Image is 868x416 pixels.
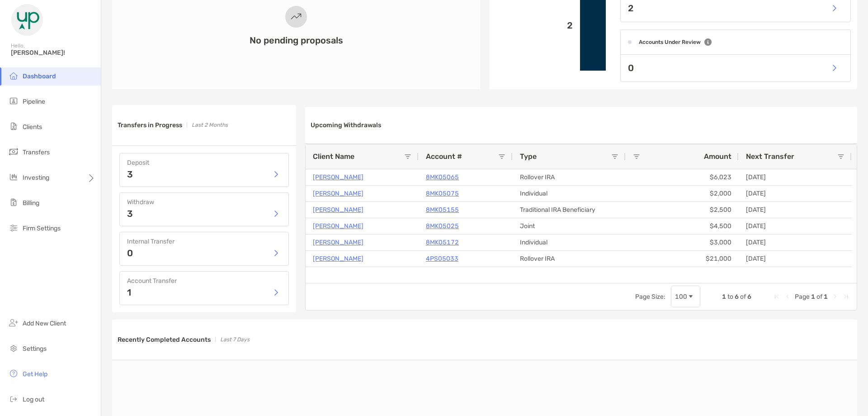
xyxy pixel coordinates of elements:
p: 0 [628,62,634,74]
span: Investing [23,174,49,182]
a: 8MK05155 [426,204,459,215]
p: 0 [127,249,133,258]
span: of [740,293,746,301]
p: 2 [496,20,573,31]
p: Last 2 Months [192,120,228,131]
span: to [727,293,733,301]
h4: Accounts Under Review [639,39,701,45]
img: billing icon [8,197,19,208]
span: 1 [824,293,828,301]
a: 8MK05075 [426,188,459,199]
img: add_new_client icon [8,317,19,328]
p: 3 [127,170,133,179]
h4: Withdraw [127,198,281,206]
span: Get Help [23,370,47,378]
img: transfers icon [8,146,19,157]
img: Zoe Logo [11,4,43,36]
div: Previous Page [784,293,791,300]
a: 8MK05172 [426,237,459,248]
span: Log out [23,396,44,403]
div: [DATE] [739,202,852,218]
p: 1 [127,288,131,297]
h3: No pending proposals [250,35,343,46]
h3: Upcoming Withdrawals [311,121,381,129]
a: [PERSON_NAME] [313,220,363,232]
div: Rollover IRA [513,251,626,267]
a: [PERSON_NAME] [313,253,363,264]
p: Last 7 Days [220,334,250,345]
div: 100 [675,293,687,301]
img: logout icon [8,393,19,404]
h3: Recently Completed Accounts [118,336,211,344]
span: Next Transfer [746,152,794,161]
h4: Deposit [127,159,281,167]
div: Page Size: [635,293,665,301]
span: Client Name [313,152,354,161]
div: $21,000 [626,251,739,267]
span: 6 [735,293,739,301]
span: Transfers [23,148,50,156]
div: $4,500 [626,218,739,234]
p: 3 [127,209,133,218]
div: First Page [773,293,780,300]
a: 8MK05025 [426,220,459,232]
div: Joint [513,218,626,234]
img: settings icon [8,343,19,354]
span: Dashboard [23,72,56,80]
a: [PERSON_NAME] [313,172,363,183]
h4: Account Transfer [127,277,281,285]
img: investing icon [8,172,19,182]
span: Settings [23,345,47,353]
div: Rollover IRA [513,169,626,185]
div: Page Size [671,286,700,307]
span: Billing [23,199,39,207]
span: Clients [23,123,42,131]
img: pipeline icon [8,96,19,106]
div: [DATE] [739,251,852,267]
div: [DATE] [739,169,852,185]
a: [PERSON_NAME] [313,237,363,248]
div: Individual [513,186,626,201]
span: Type [520,152,537,161]
div: [DATE] [739,218,852,234]
span: 6 [747,293,751,301]
h4: Internal Transfer [127,238,281,245]
span: 1 [811,293,815,301]
div: $2,500 [626,202,739,218]
div: $3,000 [626,234,739,250]
a: [PERSON_NAME] [313,204,363,215]
div: [DATE] [739,234,852,250]
div: $2,000 [626,186,739,201]
p: 2 [628,3,633,14]
a: 8MK05065 [426,172,459,183]
div: Traditional IRA Beneficiary [513,202,626,218]
span: Account # [426,152,462,161]
div: Individual [513,234,626,250]
img: dashboard icon [8,70,19,81]
span: of [816,293,822,301]
div: Last Page [842,293,849,300]
span: Page [795,293,810,301]
span: [PERSON_NAME]! [11,49,95,57]
img: clients icon [8,121,19,132]
img: get-help icon [8,368,19,379]
span: Pipeline [23,98,45,105]
h3: Transfers in Progress [118,121,182,129]
span: Amount [704,152,731,161]
img: firm-settings icon [8,222,19,233]
a: [PERSON_NAME] [313,188,363,199]
div: [DATE] [739,186,852,201]
a: 4PS05033 [426,253,458,264]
